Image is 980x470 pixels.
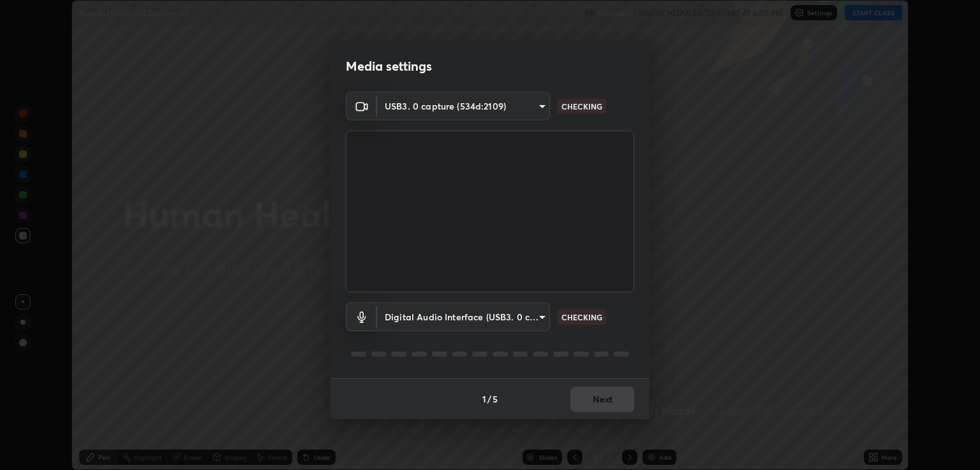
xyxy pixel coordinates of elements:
h4: / [487,392,491,406]
p: CHECKING [561,101,602,112]
h2: Media settings [346,58,432,75]
div: USB3. 0 capture (534d:2109) [377,303,550,331]
h4: 1 [482,392,486,406]
p: CHECKING [561,311,602,323]
div: USB3. 0 capture (534d:2109) [377,92,550,120]
h4: 5 [493,392,498,406]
